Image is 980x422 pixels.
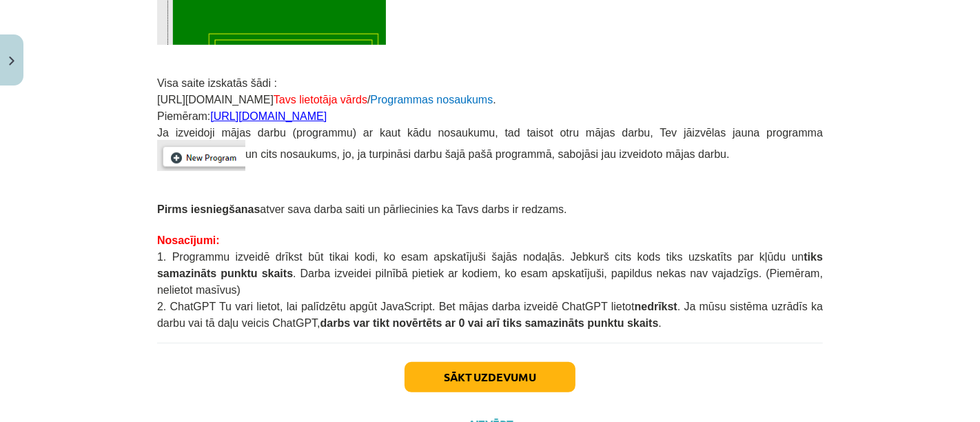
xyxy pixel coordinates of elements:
a: [URL][DOMAIN_NAME] [210,110,327,122]
b: darbs var tikt novērtēts ar 0 vai arī tiks samazināts punktu skaits [320,317,659,329]
span: Piemēram: [157,110,327,122]
span: atver sava darba saiti un pārliecinies ka Tavs darbs ir redzams. [260,203,566,215]
span: Tavs lietotāja vārds [274,94,367,105]
span: 2. ChatGPT Tu vari lietot, lai palīdzētu apgūt JavaScript. Bet mājas darba izveidē ChatGPT lietot... [157,301,823,329]
span: Ja izveidoji mājas darbu (programmu) ar kaut kādu nosaukumu, tad taisot otru mājas darbu, Tev jāi... [157,127,823,161]
span: 1. Programmu izveidē drīkst būt tikai kodi, ko esam apskatījuši šajās nodaļās. Jebkurš cits kods ... [157,251,823,296]
span: Nosacījumi: [157,234,220,246]
span: [URL][DOMAIN_NAME] / . [157,94,496,105]
span: Pirms iesniegšanas [157,203,260,215]
span: Visa saite izskatās šādi : [157,77,277,89]
span: Programmas nosaukums [370,94,493,105]
b: nedrīkst [635,301,677,312]
img: icon-close-lesson-0947bae3869378f0d4975bcd49f059093ad1ed9edebbc8119c70593378902aed.svg [9,57,14,66]
b: tiks samazināts punktu skaits [157,251,823,279]
img: E5SmAQcgBGNEsD2CFCYDZ2f8FKhSKy9FBhHeghQBYDiAIgP1fIMsF2Pf5mBCYjRVWzwqDIAZ2nIj2iWsE0DwKCCIQogGzCfVC... [157,140,245,171]
button: Sākt uzdevumu [405,362,575,392]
